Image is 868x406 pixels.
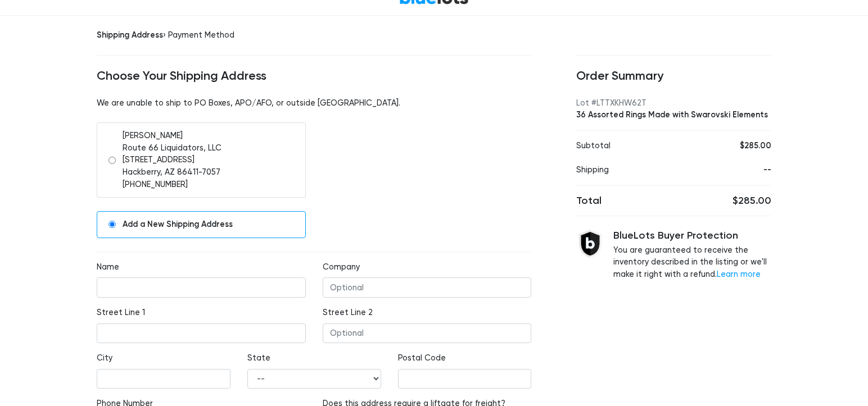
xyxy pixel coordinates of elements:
[97,29,531,42] div: › Payment Method
[568,164,709,176] div: Shipping
[97,122,306,198] a: [PERSON_NAME]Route 66 Liquidators, LLC[STREET_ADDRESS]Hackberry, AZ 86411-7057[PHONE_NUMBER]
[576,69,771,84] h4: Order Summary
[717,164,771,176] div: --
[613,230,771,280] div: You are guaranteed to receive the inventory described in the listing or we'll make it right with ...
[576,230,604,258] img: buyer_protection_shield-3b65640a83011c7d3ede35a8e5a80bfdfaa6a97447f0071c1475b91a4b0b3d01.png
[97,211,306,238] a: Add a New Shipping Address
[717,140,771,152] div: $285.00
[576,109,771,121] div: 36 Assorted Rings Made with Swarovski Elements
[97,307,145,319] label: Street Line 1
[613,230,771,242] h5: BlueLots Buyer Protection
[568,140,709,152] div: Subtotal
[323,307,373,319] label: Street Line 2
[97,69,531,84] h4: Choose Your Shipping Address
[97,352,112,364] label: City
[123,218,233,231] span: Add a New Shipping Address
[323,261,360,273] label: Company
[97,261,119,273] label: Name
[576,97,771,110] div: Lot #LTTXKHW62T
[97,30,163,40] span: Shipping Address
[576,195,665,207] h5: Total
[323,323,532,344] input: Optional
[247,352,270,364] label: State
[123,130,221,190] div: [PERSON_NAME] Route 66 Liquidators, LLC [STREET_ADDRESS] Hackberry, AZ 86411-7057 [PHONE_NUMBER]
[97,97,531,110] p: We are unable to ship to PO Boxes, APO/AFO, or outside [GEOGRAPHIC_DATA].
[323,277,532,298] input: Optional
[682,195,771,207] h5: $285.00
[717,270,761,279] a: Learn more
[398,352,446,364] label: Postal Code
